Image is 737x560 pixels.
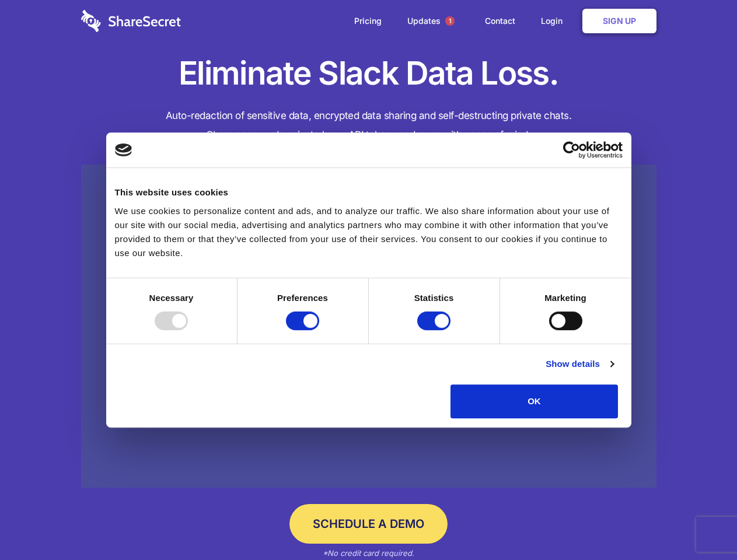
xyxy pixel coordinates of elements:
div: This website uses cookies [115,185,623,199]
button: OK [450,384,618,418]
a: Show details [546,357,613,371]
div: We use cookies to personalize content and ads, and to analyze our traffic. We also share informat... [115,204,623,260]
strong: Preferences [277,293,328,303]
a: Schedule a Demo [289,504,448,544]
a: Usercentrics Cookiebot - opens in a new window [521,141,623,159]
span: 1 [445,16,455,26]
a: Contact [473,3,527,39]
a: Pricing [343,3,393,39]
h4: Auto-redaction of sensitive data, encrypted data sharing and self-destructing private chats. Shar... [81,106,656,145]
strong: Statistics [414,293,454,303]
em: *No credit card required. [323,548,414,558]
a: Sign Up [582,9,656,33]
strong: Necessary [149,293,194,303]
img: logo-wordmark-white-trans-d4663122ce5f474addd5e946df7df03e33cb6a1c49d2221995e7729f52c070b2.svg [81,10,181,32]
img: logo [115,143,132,156]
strong: Marketing [544,293,586,303]
a: Wistia video thumbnail [81,164,656,488]
a: Login [529,3,580,39]
h1: Eliminate Slack Data Loss. [81,52,656,94]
